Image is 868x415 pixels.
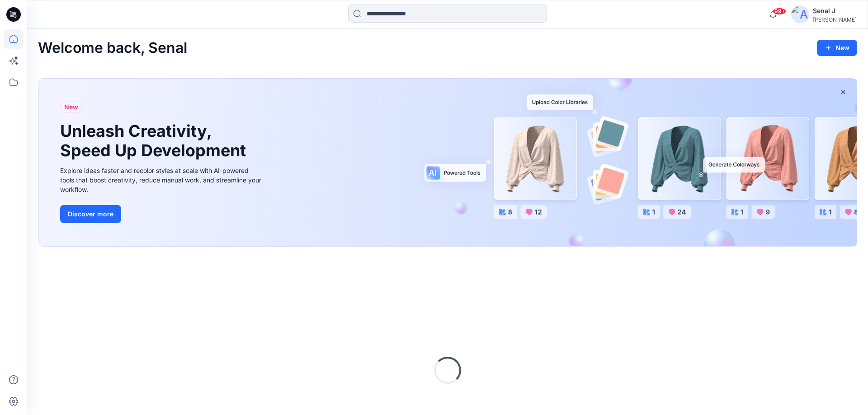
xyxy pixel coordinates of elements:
[60,166,264,194] div: Explore ideas faster and recolor styles at scale with AI-powered tools that boost creativity, red...
[60,205,121,223] button: Discover more
[791,5,809,23] img: avatar
[817,40,857,56] button: New
[813,16,857,23] div: [PERSON_NAME]
[38,40,187,56] h2: Welcome back, Senal
[64,102,78,112] span: New
[813,5,857,16] div: Senal J
[773,8,786,15] span: 99+
[60,205,264,223] a: Discover more
[60,121,250,160] h1: Unleash Creativity, Speed Up Development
